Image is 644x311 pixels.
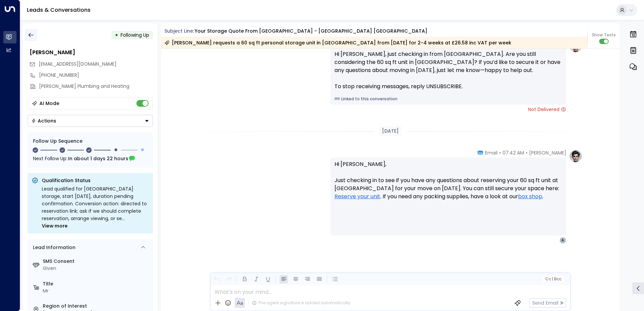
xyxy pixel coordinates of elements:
[334,193,380,201] a: Reserve your unit
[30,48,153,57] div: [PERSON_NAME]
[28,115,153,127] div: Button group with a nested menu
[43,265,150,272] div: Given
[334,50,562,91] div: Hi [PERSON_NAME], just checking in from [GEOGRAPHIC_DATA]. Are you still considering the 60 sq ft...
[164,39,511,46] div: [PERSON_NAME] requests a 60 sq ft personal storage unit in [GEOGRAPHIC_DATA] from [DATE] for 2-4 ...
[39,61,117,67] span: [EMAIL_ADDRESS][DOMAIN_NAME]
[334,160,562,209] p: Hi [PERSON_NAME], Just checking in to see if you have any questions about reserving your 60 sq ft...
[39,100,59,107] div: AI Mode
[33,138,148,145] div: Follow Up Sequence
[42,222,68,230] span: View more
[518,193,542,201] a: box shop
[252,300,350,306] div: The agent signature is added automatically
[31,118,56,124] div: Actions
[195,28,427,35] div: Your storage quote from [GEOGRAPHIC_DATA] - [GEOGRAPHIC_DATA] [GEOGRAPHIC_DATA]
[39,61,117,68] span: ashcroftplumbingandheating@gmail.com
[224,275,233,283] button: Redo
[31,244,75,251] div: Lead Information
[529,149,566,156] span: [PERSON_NAME]
[39,72,153,79] div: [PHONE_NUMBER]
[379,126,401,136] div: [DATE]
[43,280,150,287] label: Title
[485,149,497,156] span: Email
[115,29,118,41] div: •
[552,277,553,281] span: |
[592,32,616,38] span: Show Texts
[43,287,150,295] div: Mr
[503,149,524,156] span: 07:42 AM
[43,258,150,265] label: SMS Consent
[39,83,153,90] div: [PERSON_NAME] Plumbing and Heating
[68,155,128,162] span: In about 1 days 22 hours
[42,177,149,184] p: Qualification Status
[28,115,153,127] button: Actions
[164,28,194,34] span: Subject Line:
[559,237,566,244] div: A
[33,155,148,162] div: Next Follow Up:
[121,32,149,38] span: Following Up
[545,277,561,281] span: Cc Bcc
[528,106,566,113] span: Not Delivered
[542,276,564,282] button: Cc|Bcc
[43,303,150,310] label: Region of Interest
[569,149,582,163] img: profile-logo.png
[42,185,149,230] div: Lead qualified for [GEOGRAPHIC_DATA] storage, start [DATE], duration pending confirmation. Conver...
[27,6,91,14] a: Leads & Conversations
[334,96,562,102] a: Linked to this conversation
[526,149,527,156] span: •
[213,275,221,283] button: Undo
[499,149,501,156] span: •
